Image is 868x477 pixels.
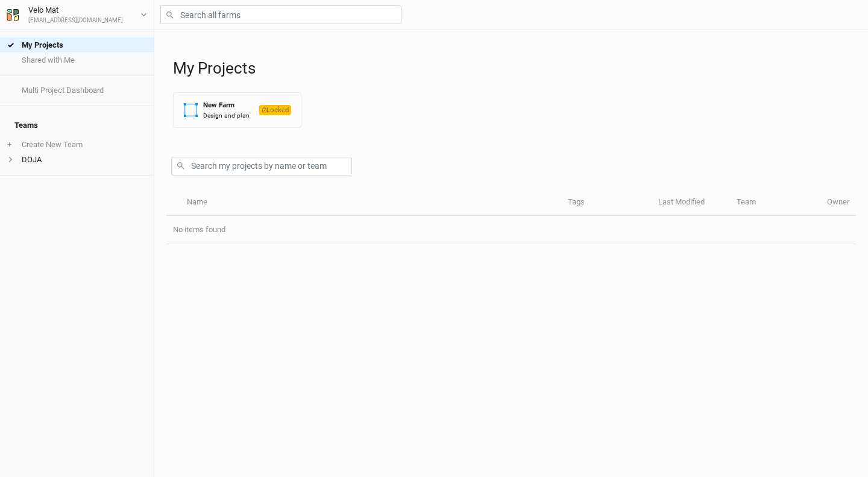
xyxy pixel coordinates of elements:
[730,190,820,216] th: Team
[259,105,291,115] span: Locked
[160,5,401,24] input: Search all farms
[173,92,301,128] button: New FarmDesign and planLocked
[180,190,561,216] th: Name
[28,16,123,25] div: [EMAIL_ADDRESS][DOMAIN_NAME]
[7,113,146,137] h4: Teams
[173,59,856,78] h1: My Projects
[652,190,730,216] th: Last Modified
[203,111,250,120] div: Design and plan
[6,4,148,25] button: Velo Mat[EMAIL_ADDRESS][DOMAIN_NAME]
[171,157,352,175] input: Search my projects by name or team
[820,190,856,216] th: Owner
[561,190,652,216] th: Tags
[203,100,250,110] div: New Farm
[7,140,11,150] span: +
[28,4,123,16] div: Velo Mat
[166,216,856,244] td: No items found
